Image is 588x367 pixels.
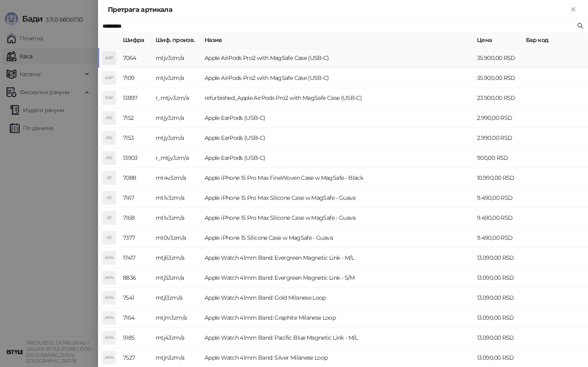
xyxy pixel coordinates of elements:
td: mtjm3zm/a [152,308,201,328]
td: 13903 [120,148,152,168]
div: AW4 [102,351,116,364]
div: AE( [102,151,116,164]
td: 9185 [120,328,152,348]
td: 35.900,00 RSD [474,68,523,88]
div: AW4 [102,291,116,304]
td: 2.990,00 RSD [474,128,523,148]
td: 13.090,00 RSD [474,288,523,308]
td: 13.090,00 RSD [474,308,523,328]
td: mtj53zm/a [152,268,201,288]
td: Apple Watch 41mm Band: Pacific Blue Magnetic Link - M/L [201,328,474,348]
td: mt1v3zm/a [152,188,201,208]
td: 9.490,00 RSD [474,228,523,248]
div: AW4 [102,331,116,344]
td: r_mtjv3zm/a [152,88,201,108]
td: mtjy3zm/a [152,128,201,148]
td: mt4v3zm/a [152,168,201,188]
div: AI1 [102,171,116,184]
td: Apple iPhone 15 Pro Max Silicone Case w MagSafe - Guava [201,208,474,228]
div: AAP [102,51,116,64]
div: Претрага артикала [108,5,568,15]
td: 7377 [120,228,152,248]
td: mtjv3zm/a [152,48,201,68]
td: Apple EarPods (USB-C) [201,148,474,168]
th: Назив [201,32,474,48]
td: 13897 [120,88,152,108]
td: 17417 [120,248,152,268]
td: mt1v3zm/a [152,208,201,228]
div: AE( [102,131,116,144]
td: Apple AirPods Pro2 with MagSafe Case (USB-C) [201,68,474,88]
td: mtj63zm/a [152,248,201,268]
td: Apple Watch 41mm Band: Evergreen Magnetic Link - M/L [201,248,474,268]
td: Apple Watch 41mm Band: Evergreen Magnetic Link - S/M [201,268,474,288]
th: Шиф. произв. [152,32,201,48]
td: r_mtjy3zm/a [152,148,201,168]
td: mt0v3zm/a [152,228,201,248]
div: AI1 [102,231,116,244]
td: 9.490,00 RSD [474,208,523,228]
div: AW4 [102,251,116,264]
td: Apple iPhone 15 Pro Max Silicone Case w MagSafe - Guava [201,188,474,208]
td: 8836 [120,268,152,288]
td: 2.990,00 RSD [474,108,523,128]
div: AW4 [102,311,116,324]
td: Apple EarPods (USB-C) [201,108,474,128]
td: refurbished_Apple AirPods Pro2 with MagSafe Case (USB-C) [201,88,474,108]
td: mtj43zm/a [152,328,201,348]
td: 7167 [120,188,152,208]
td: 7164 [120,308,152,328]
td: 7153 [120,128,152,148]
div: AE( [102,111,116,124]
td: 10.990,00 RSD [474,168,523,188]
th: Бар код [523,32,588,48]
td: 7109 [120,68,152,88]
td: 7152 [120,108,152,128]
td: mtjy3zm/a [152,108,201,128]
td: 7088 [120,168,152,188]
div: RAP [102,91,116,104]
td: 13.090,00 RSD [474,248,523,268]
td: 7541 [120,288,152,308]
td: mtjv3zm/a [152,68,201,88]
td: Apple Watch 41mm Band: Gold Milanese Loop [201,288,474,308]
button: Close [568,5,578,15]
td: Apple Watch 41mm Band: Graphite Milanese Loop [201,308,474,328]
th: Цена [474,32,523,48]
td: 13.090,00 RSD [474,268,523,288]
td: 900,00 RSD [474,148,523,168]
td: 13.090,00 RSD [474,328,523,348]
td: mtjl3zm/a [152,288,201,308]
div: AAP [102,71,116,84]
th: Шифра [120,32,152,48]
td: Apple iPhone 15 Pro Max FineWoven Case w MagSafe - Black [201,168,474,188]
td: Apple iPhone 15 Silicone Case w MagSafe - Guava [201,228,474,248]
td: Apple EarPods (USB-C) [201,128,474,148]
td: 7064 [120,48,152,68]
td: 9.490,00 RSD [474,188,523,208]
td: Apple AirPods Pro2 with MagSafe Case (USB-C) [201,48,474,68]
div: AI1 [102,211,116,224]
div: AI1 [102,191,116,204]
div: AW4 [102,271,116,284]
td: 23.900,00 RSD [474,88,523,108]
td: 35.900,00 RSD [474,48,523,68]
td: 7168 [120,208,152,228]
